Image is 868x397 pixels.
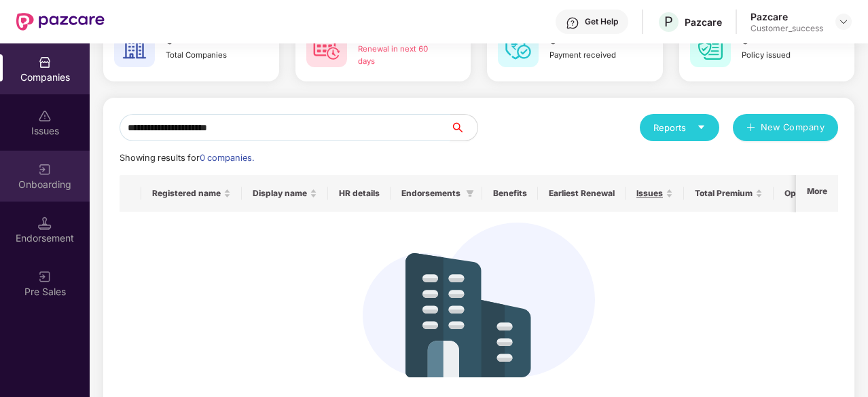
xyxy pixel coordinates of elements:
[253,188,307,199] span: Display name
[697,123,706,132] span: caret-down
[653,121,706,134] div: Reports
[538,175,626,212] th: Earliest Renewal
[114,26,155,67] img: svg+xml;base64,PHN2ZyB4bWxucz0iaHR0cDovL3d3dy53My5vcmcvMjAwMC9zdmciIHdpZHRoPSI2MCIgaGVpZ2h0PSI2MC...
[684,175,774,212] th: Total Premium
[695,188,753,199] span: Total Premium
[784,188,839,199] span: Ops Manager
[751,23,823,34] div: Customer_success
[328,175,391,212] th: HR details
[242,175,328,212] th: Display name
[463,185,477,202] span: filter
[585,16,618,27] div: Get Help
[450,122,477,133] span: search
[38,56,52,69] img: svg+xml;base64,PHN2ZyBpZD0iQ29tcGFuaWVzIiB4bWxucz0iaHR0cDovL3d3dy53My5vcmcvMjAwMC9zdmciIHdpZHRoPS...
[733,114,838,141] button: plusNew Company
[549,50,634,62] div: Payment received
[838,16,849,27] img: svg+xml;base64,PHN2ZyBpZD0iRHJvcGRvd24tMzJ4MzIiIHhtbG5zPSJodHRwOi8vd3d3LnczLm9yZy8yMDAwL3N2ZyIgd2...
[38,109,52,123] img: svg+xml;base64,PHN2ZyBpZD0iSXNzdWVzX2Rpc2FibGVkIiB4bWxucz0iaHR0cDovL3d3dy53My5vcmcvMjAwMC9zdmciIH...
[685,16,722,29] div: Pazcare
[742,50,827,62] div: Policy issued
[450,114,478,141] button: search
[16,13,105,31] img: New Pazcare Logo
[796,175,838,212] th: More
[120,153,254,163] span: Showing results for
[498,26,539,67] img: svg+xml;base64,PHN2ZyB4bWxucz0iaHR0cDovL3d3dy53My5vcmcvMjAwMC9zdmciIHdpZHRoPSI2MCIgaGVpZ2h0PSI2MC...
[358,43,443,68] div: Renewal in next 60 days
[38,216,52,230] img: svg+xml;base64,PHN2ZyB3aWR0aD0iMTQuNSIgaGVpZ2h0PSIxNC41IiB2aWV3Qm94PSIwIDAgMTYgMTYiIGZpbGw9Im5vbm...
[38,163,52,176] img: svg+xml;base64,PHN2ZyB3aWR0aD0iMjAiIGhlaWdodD0iMjAiIHZpZXdCb3g9IjAgMCAyMCAyMCIgZmlsbD0ibm9uZSIgeG...
[363,223,595,377] img: svg+xml;base64,PHN2ZyB4bWxucz0iaHR0cDovL3d3dy53My5vcmcvMjAwMC9zdmciIHdpZHRoPSIzNDIiIGhlaWdodD0iMj...
[401,188,460,199] span: Endorsements
[38,270,52,284] img: svg+xml;base64,PHN2ZyB3aWR0aD0iMjAiIGhlaWdodD0iMjAiIHZpZXdCb3g9IjAgMCAyMCAyMCIgZmlsbD0ibm9uZSIgeG...
[306,26,347,67] img: svg+xml;base64,PHN2ZyB4bWxucz0iaHR0cDovL3d3dy53My5vcmcvMjAwMC9zdmciIHdpZHRoPSI2MCIgaGVpZ2h0PSI2MC...
[626,175,684,212] th: Issues
[200,153,254,163] span: 0 companies.
[664,14,673,30] span: P
[566,16,579,30] img: svg+xml;base64,PHN2ZyBpZD0iSGVscC0zMngzMiIgeG1sbnM9Imh0dHA6Ly93d3cudzMub3JnLzIwMDAvc3ZnIiB3aWR0aD...
[751,10,823,23] div: Pazcare
[152,188,221,199] span: Registered name
[746,123,755,134] span: plus
[690,26,731,67] img: svg+xml;base64,PHN2ZyB4bWxucz0iaHR0cDovL3d3dy53My5vcmcvMjAwMC9zdmciIHdpZHRoPSI2MCIgaGVpZ2h0PSI2MC...
[166,50,251,62] div: Total Companies
[141,175,242,212] th: Registered name
[482,175,538,212] th: Benefits
[761,121,825,134] span: New Company
[466,189,474,197] span: filter
[636,188,663,199] span: Issues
